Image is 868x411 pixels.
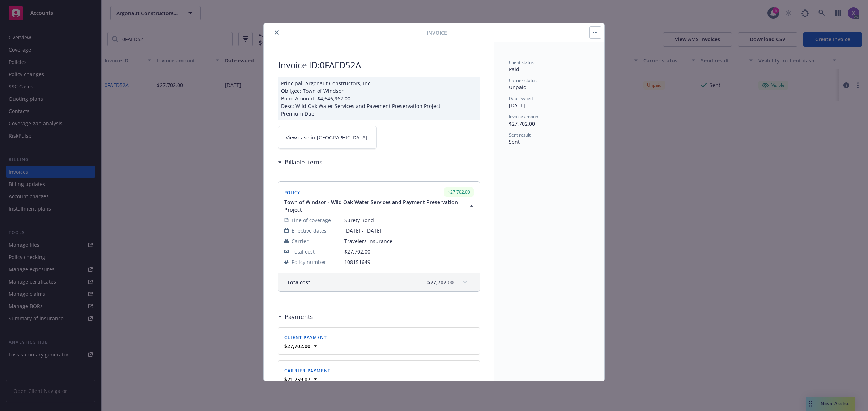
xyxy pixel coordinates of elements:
strong: $27,702.00 [284,343,310,350]
span: Travelers Insurance [344,237,474,245]
span: [DATE] [509,102,525,109]
span: Line of coverage [292,216,331,224]
span: View case in [GEOGRAPHIC_DATA] [286,134,367,141]
div: Totalcost$27,702.00 [278,273,480,291]
span: Total cost [287,278,310,286]
span: Paid [509,66,519,73]
span: $27,702.00 [427,278,454,286]
span: Date issued [509,95,533,101]
span: $27,702.00 [344,248,370,255]
div: $27,702.00 [444,187,474,196]
span: Invoice amount [509,113,540,120]
span: Carrier [292,237,309,245]
span: Client payment [284,334,327,341]
div: Principal: Argonaut Constructors, Inc. Obligee: Town of Windsor Bond Amount: $4,646,962.00 Desc: ... [278,77,480,120]
span: Policy [284,190,300,196]
span: 108151649 [344,258,474,266]
div: Payments [278,312,313,321]
span: Carrier payment [284,368,331,374]
h3: Billable items [285,157,322,167]
span: Town of Windsor - Wild Oak Water Services and Payment Preservation Project [284,198,467,213]
span: Client status [509,59,534,65]
button: Town of Windsor - Wild Oak Water Services and Payment Preservation Project [284,198,475,213]
span: Surety Bond [344,216,474,224]
a: View case in [GEOGRAPHIC_DATA] [278,126,377,149]
span: Carrier status [509,77,537,83]
span: Total cost [292,248,315,255]
h2: Invoice ID: 0FAED52A [278,59,480,71]
h3: Payments [285,312,313,321]
button: close [272,28,281,37]
span: Sent result [509,132,531,138]
strong: $21,259.07 [284,376,310,383]
div: Billable items [278,157,322,167]
span: Unpaid [509,84,527,91]
span: Sent [509,138,520,145]
span: Invoice [427,29,447,36]
span: [DATE] - [DATE] [344,227,474,234]
span: Policy number [292,258,326,266]
span: $27,702.00 [509,120,535,127]
span: Effective dates [292,227,327,234]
